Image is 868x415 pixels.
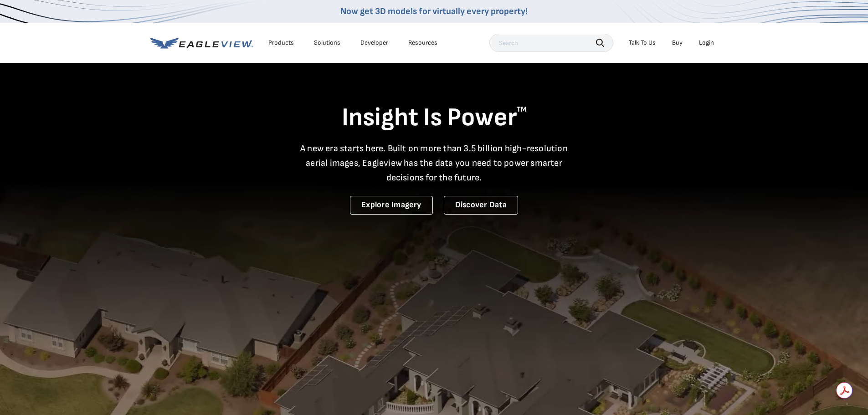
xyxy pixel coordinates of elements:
sup: TM [517,105,527,114]
div: Talk To Us [629,39,656,47]
div: Login [699,39,714,47]
div: Solutions [314,39,340,47]
div: Resources [408,39,437,47]
div: Products [268,39,294,47]
a: Now get 3D models for virtually every property! [340,6,528,17]
p: A new era starts here. Built on more than 3.5 billion high-resolution aerial images, Eagleview ha... [295,141,574,185]
h1: Insight Is Power [150,102,719,134]
a: Developer [360,39,388,47]
a: Explore Imagery [350,196,433,215]
a: Discover Data [444,196,518,215]
input: Search [489,34,613,52]
a: Buy [672,39,683,47]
